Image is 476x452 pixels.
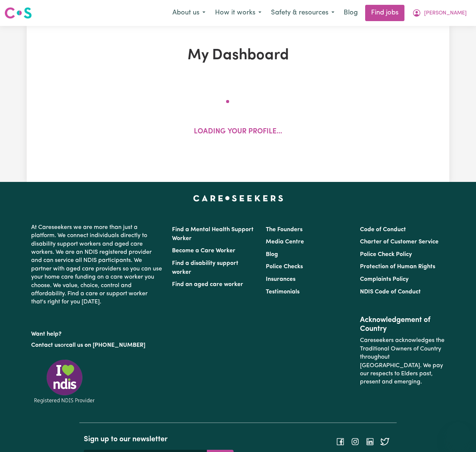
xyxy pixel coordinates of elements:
a: Follow Careseekers on Instagram [351,438,360,444]
h2: Sign up to our newsletter [84,435,234,444]
a: Charter of Customer Service [360,239,439,245]
p: Want help? [31,327,163,338]
a: NDIS Code of Conduct [360,289,421,295]
a: Insurances [266,276,295,282]
h2: Acknowledgement of Country [360,316,445,333]
a: Protection of Human Rights [360,264,435,270]
span: [PERSON_NAME] [424,9,467,17]
p: or [31,338,163,352]
iframe: Button to launch messaging window [446,422,470,446]
button: My Account [407,5,472,21]
button: How it works [210,5,266,21]
a: Contact us [31,342,60,348]
a: Careseekers logo [4,4,32,21]
a: Find a disability support worker [172,260,238,275]
a: Follow Careseekers on Facebook [336,438,345,444]
a: Find jobs [365,5,404,21]
a: Follow Careseekers on LinkedIn [366,438,374,444]
a: Police Checks [266,264,303,270]
a: Complaints Policy [360,276,409,282]
a: Media Centre [266,239,304,245]
img: Careseekers logo [4,6,32,20]
h1: My Dashboard [102,47,374,64]
a: Careseekers home page [193,195,283,201]
a: Police Check Policy [360,252,412,257]
p: Careseekers acknowledges the Traditional Owners of Country throughout [GEOGRAPHIC_DATA]. We pay o... [360,333,445,389]
a: Blog [266,252,278,257]
a: Blog [339,5,362,21]
button: Safety & resources [266,5,339,21]
a: Find an aged care worker [172,282,243,288]
a: Find a Mental Health Support Worker [172,227,254,242]
a: Code of Conduct [360,227,406,233]
p: Loading your profile... [194,127,282,137]
img: Registered NDIS provider [31,358,98,405]
button: About us [168,5,210,21]
a: The Founders [266,227,303,233]
p: At Careseekers we are more than just a platform. We connect individuals directly to disability su... [31,220,163,309]
a: Testimonials [266,289,300,295]
a: Follow Careseekers on Twitter [380,438,389,444]
a: call us on [PHONE_NUMBER] [66,342,145,348]
a: Become a Care Worker [172,248,235,254]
